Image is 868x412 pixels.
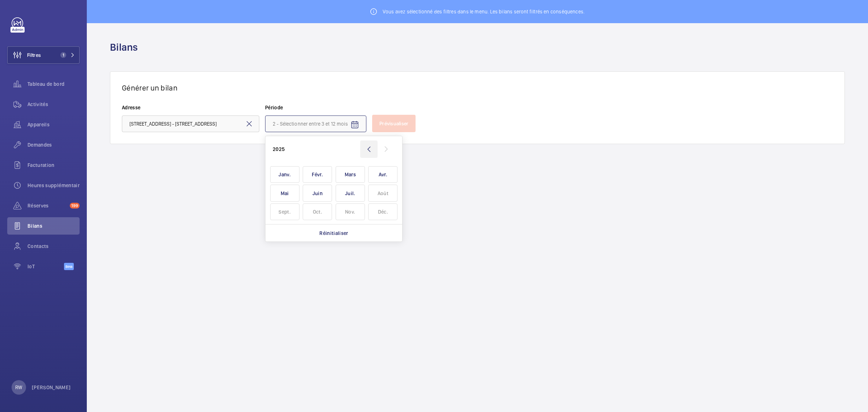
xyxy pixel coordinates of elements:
span: Août [368,185,397,202]
button: Prévisualiser [372,115,416,132]
span: 1 [60,52,66,58]
span: Janv. [270,166,299,183]
span: IoT [27,263,64,270]
span: Heures supplémentaires [27,182,80,189]
span: Juil. [336,185,365,202]
span: Contacts [27,243,80,250]
button: mars 2025 [334,165,367,184]
button: Open calendar [346,116,363,134]
label: Période [265,104,366,111]
h1: Bilans [110,41,142,54]
span: Réserves [27,202,67,209]
span: Oct. [303,203,332,220]
button: septembre 2025 [268,202,301,221]
span: Facturation [27,161,80,169]
span: Sept. [270,203,299,220]
span: Beta [64,263,74,270]
span: Mai [270,185,299,202]
button: juin 2025 [301,184,334,203]
span: Tableau de bord [27,80,80,88]
span: Nov. [336,203,365,220]
label: Adresse [122,104,259,111]
button: Filtres1 [7,46,80,64]
span: Bilans [27,222,80,230]
span: Activités [27,101,80,108]
span: Filtres [27,51,41,59]
button: janvier 2025 [268,165,301,184]
span: Prévisualiser [379,121,408,126]
p: RW [15,384,22,391]
div: 2025 [273,146,285,153]
button: juillet 2025 [334,184,367,203]
span: Appareils [27,121,80,128]
span: Févr. [303,166,332,183]
span: Avr. [368,166,397,183]
button: octobre 2025 [301,202,334,221]
button: novembre 2025 [334,202,367,221]
span: 199 [70,203,80,209]
button: décembre 2025 [367,202,400,221]
button: mai 2025 [268,184,301,203]
span: Demandes [27,141,80,148]
p: Réinitialiser [319,230,348,237]
input: 1 - Tapez l'adresse concerné [122,115,259,132]
span: Mars [336,166,365,183]
span: Juin [303,185,332,202]
button: avril 2025 [367,165,400,184]
p: [PERSON_NAME] [32,384,71,391]
button: août 2025 [367,184,400,203]
span: Déc. [368,203,397,220]
button: février 2025 [301,165,334,184]
input: 2 - Sélectionner entre 3 et 12 mois [265,115,366,132]
h3: Générer un bilan [122,83,833,92]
